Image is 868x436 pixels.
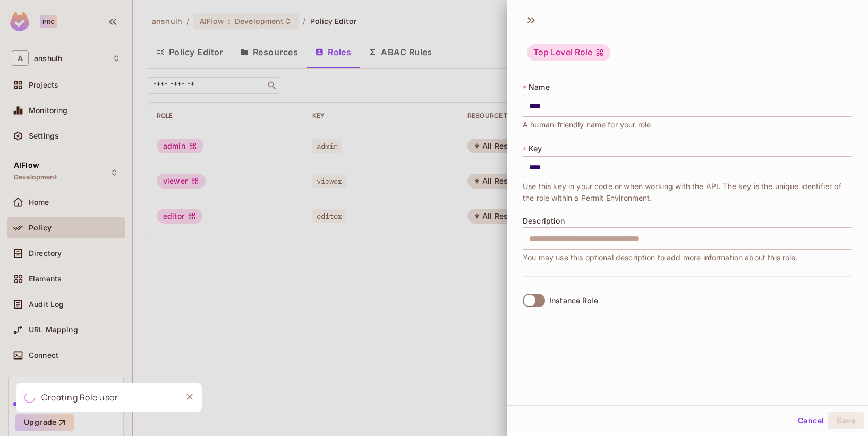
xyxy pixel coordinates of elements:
span: Use this key in your code or when working with the API. The key is the unique identifier of the r... [523,181,852,204]
span: A human-friendly name for your role [523,119,651,131]
div: Top Level Role [527,44,610,61]
span: You may use this optional description to add more information about this role. [523,252,798,263]
div: Creating Role user [41,391,118,404]
button: Cancel [794,412,828,429]
span: Name [529,83,550,91]
span: Description [523,217,565,225]
span: Key [529,144,542,153]
button: Close [182,389,198,405]
div: Instance Role [549,296,598,305]
button: Save [828,412,864,429]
